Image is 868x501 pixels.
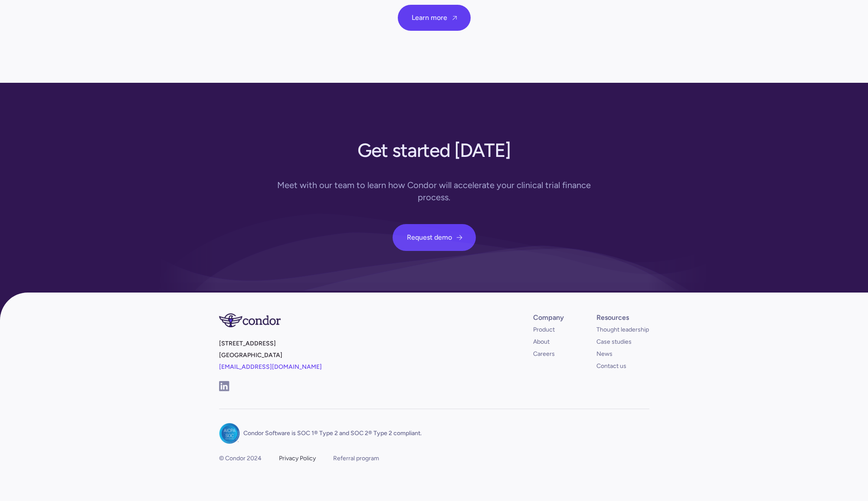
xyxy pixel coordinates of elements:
[219,363,322,371] a: [EMAIL_ADDRESS][DOMAIN_NAME]
[596,362,626,371] a: Contact us
[533,338,550,346] a: About
[279,454,316,463] a: Privacy Policy
[268,179,601,203] div: Meet with our team to learn how Condor will accelerate your clinical trial finance process.
[219,454,262,463] div: © Condor 2024
[455,234,462,241] span: 
[243,429,422,438] p: Condor Software is SOC 1® Type 2 and SOC 2® Type 2 compliant.
[533,325,555,334] a: Product
[219,338,431,380] p: [STREET_ADDRESS] [GEOGRAPHIC_DATA]
[452,15,457,21] span: 
[333,454,379,463] a: Referral program
[398,5,471,31] a: Learn more
[596,313,629,322] div: Resources
[596,325,649,334] a: Thought leadership
[533,350,555,358] a: Careers
[596,350,613,358] a: News
[393,224,476,251] a: Request demo
[357,135,511,163] h2: Get started [DATE]
[596,338,632,346] a: Case studies
[533,313,564,322] div: Company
